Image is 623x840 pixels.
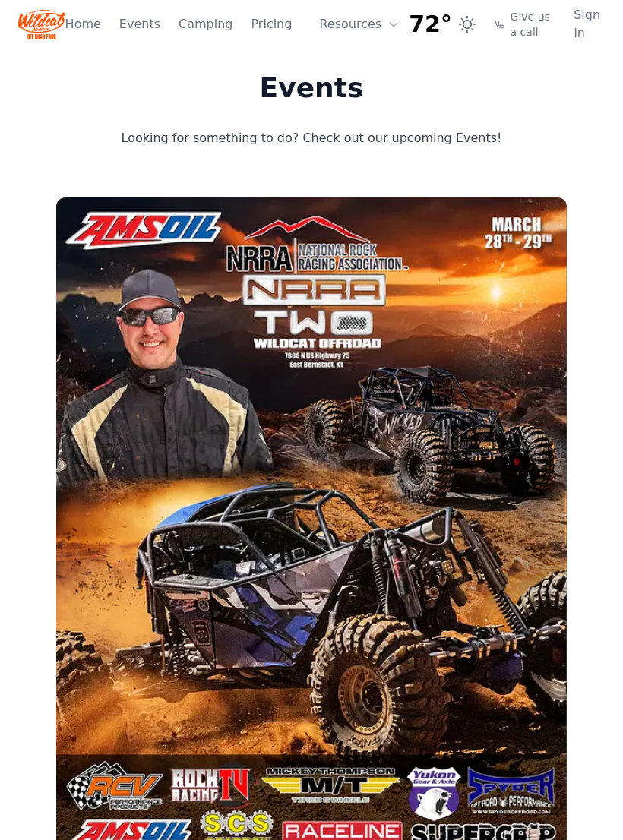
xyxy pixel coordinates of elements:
a: Events [119,15,160,33]
img: Wildcat Logo [18,6,65,43]
h1: Events [60,73,563,103]
a: Sign In [574,6,605,43]
a: Home [65,15,101,33]
a: Camping [179,15,232,33]
a: Give us a call [495,9,555,39]
button: Resources [310,9,409,39]
span: Give us a call [511,9,556,39]
span: 72° [409,11,452,38]
p: Looking for something to do? Check out our upcoming Events! [60,128,563,149]
a: Pricing [251,15,292,33]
